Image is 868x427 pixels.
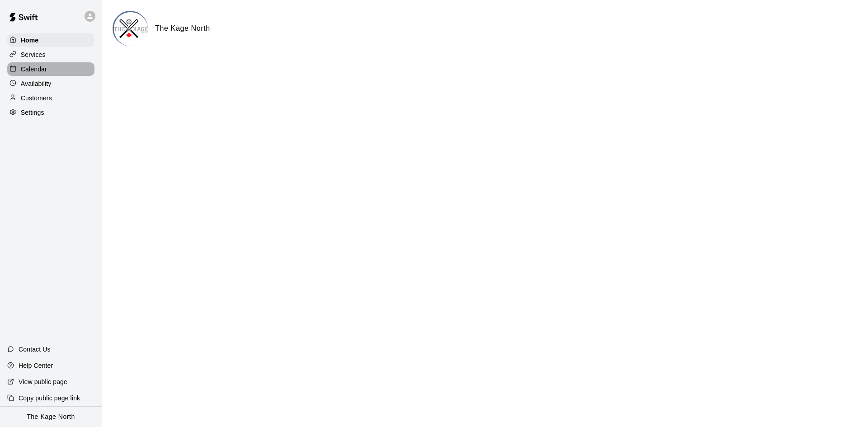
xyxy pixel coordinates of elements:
[19,345,51,354] p: Contact Us
[7,48,94,61] a: Services
[21,50,46,59] p: Services
[114,12,148,46] img: The Kage North logo
[21,65,47,74] p: Calendar
[27,412,75,422] p: The Kage North
[7,106,94,119] a: Settings
[21,79,52,88] p: Availability
[7,77,94,90] a: Availability
[7,62,94,76] a: Calendar
[21,94,52,103] p: Customers
[19,377,67,386] p: View public page
[19,394,80,403] p: Copy public page link
[155,23,210,34] h6: The Kage North
[19,361,53,370] p: Help Center
[21,36,39,45] p: Home
[7,33,94,47] a: Home
[21,108,44,117] p: Settings
[7,91,94,105] a: Customers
